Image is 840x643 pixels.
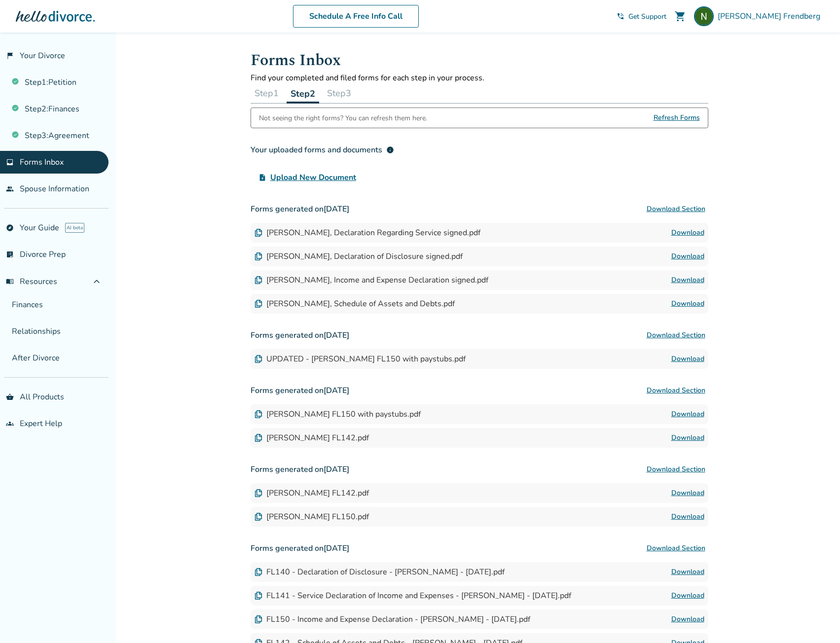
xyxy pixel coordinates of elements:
[270,172,356,183] span: Upload New Document
[255,567,505,577] div: FL140 - Declaration of Disclosure - [PERSON_NAME] - [DATE].pdf
[694,6,714,26] img: Neil Frendberg
[6,393,14,401] span: shopping_basket
[671,227,704,239] a: Download
[255,300,262,308] img: Document
[251,381,708,400] h3: Forms generated on [DATE]
[259,108,427,128] div: Not seeing the right forms? You can refresh them here.
[255,489,262,497] img: Document
[255,592,262,600] img: Document
[6,185,14,193] span: people
[251,48,708,72] h1: Forms Inbox
[628,12,666,21] span: Get Support
[644,199,708,219] button: Download Section
[255,410,262,418] img: Document
[255,275,488,286] div: [PERSON_NAME], Income and Expense Declaration signed.pdf
[251,325,708,345] h3: Forms generated on [DATE]
[6,224,14,232] span: explore
[6,52,14,60] span: flag_2
[674,10,686,22] span: shopping_cart
[251,460,708,479] h3: Forms generated on [DATE]
[654,108,700,128] span: Refresh Forms
[255,276,262,284] img: Document
[718,11,824,22] span: [PERSON_NAME] Frendberg
[617,12,666,21] a: phone_in_talkGet Support
[255,409,421,420] div: [PERSON_NAME] FL150 with paystubs.pdf
[255,568,262,576] img: Document
[251,199,708,219] h3: Forms generated on [DATE]
[20,157,64,168] span: Forms Inbox
[255,614,530,625] div: FL150 - Income and Expense Declaration - [PERSON_NAME] - [DATE].pdf
[255,513,262,521] img: Document
[255,434,262,442] img: Document
[6,278,14,286] span: menu_book
[251,144,394,156] div: Your uploaded forms and documents
[255,227,480,238] div: [PERSON_NAME], Declaration Regarding Service signed.pdf
[6,420,14,428] span: groups
[258,174,266,181] span: upload_file
[617,12,624,20] span: phone_in_talk
[6,276,57,287] span: Resources
[255,432,369,443] div: [PERSON_NAME] FL142.pdf
[255,511,369,522] div: [PERSON_NAME] FL150.pdf
[255,355,262,363] img: Document
[91,276,103,287] span: expand_less
[251,83,283,103] button: Step1
[6,158,14,166] span: inbox
[386,146,394,154] span: info
[255,488,369,499] div: [PERSON_NAME] FL142.pdf
[255,251,463,262] div: [PERSON_NAME], Declaration of Disclosure signed.pdf
[255,354,466,364] div: UPDATED - [PERSON_NAME] FL150 with paystubs.pdf
[251,72,708,83] p: Find your completed and filed forms for each step in your process.
[323,83,355,103] button: Step3
[255,229,262,237] img: Document
[255,252,262,260] img: Document
[287,83,319,104] button: Step2
[255,590,571,601] div: FL141 - Service Declaration of Income and Expenses - [PERSON_NAME] - [DATE].pdf
[619,247,840,643] iframe: Chat Widget
[255,615,262,623] img: Document
[255,298,455,309] div: [PERSON_NAME], Schedule of Assets and Debts.pdf
[6,250,14,258] span: list_alt_check
[293,5,419,28] a: Schedule A Free Info Call
[251,538,708,558] h3: Forms generated on [DATE]
[65,223,84,233] span: AI beta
